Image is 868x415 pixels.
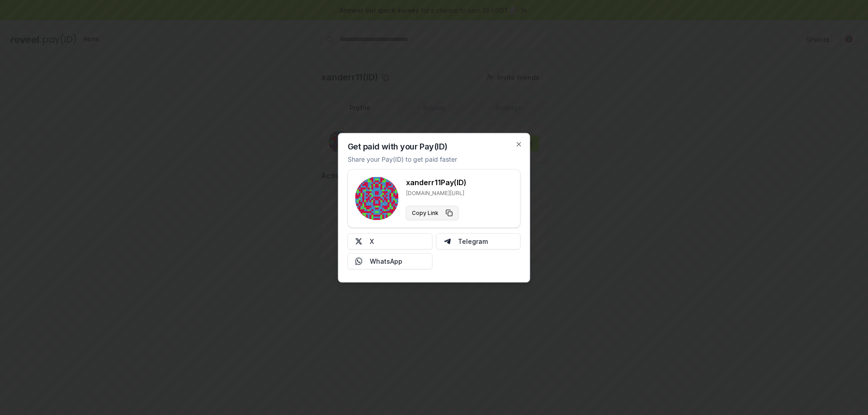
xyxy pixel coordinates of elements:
[406,177,467,187] h3: xanderr11 Pay(ID)
[406,189,467,196] p: [DOMAIN_NAME][URL]
[406,205,459,220] button: Copy Link
[348,233,433,249] button: X
[443,238,451,245] img: Telegram
[348,142,448,150] h2: Get paid with your Pay(ID)
[348,253,433,269] button: WhatsApp
[436,233,521,249] button: Telegram
[355,238,363,245] img: X
[355,257,363,265] img: Whatsapp
[348,154,457,163] p: Share your Pay(ID) to get paid faster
